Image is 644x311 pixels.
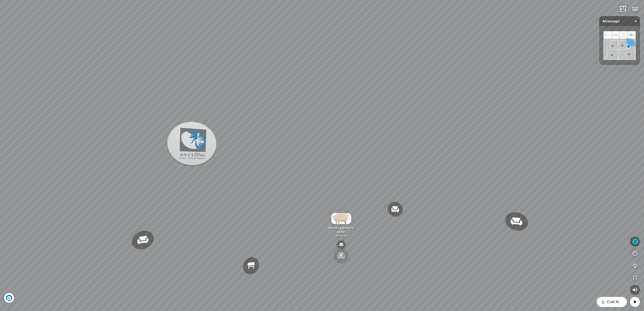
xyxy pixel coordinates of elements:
[337,241,345,249] img: type_sofa_CL2K24RXHCN6.svg
[607,299,619,305] span: Call AI
[603,31,636,60] img: AConcept_CTMHTJT2R6E4.png
[597,297,627,307] button: Call AI
[333,234,349,237] span: 7.900.000 VND
[4,293,14,303] img: Artboard_6_4x_1_F4RHW9YJWHU.jpg
[329,226,354,234] span: Ghế thư giãn Astro vải Rio
[331,213,351,224] img: Gh__th__gi_n_As_77LFKCJKEACD.gif
[602,16,637,26] span: AConcept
